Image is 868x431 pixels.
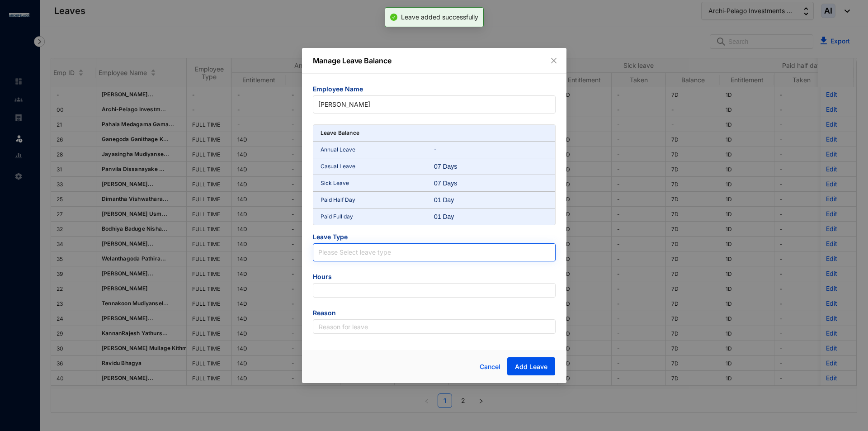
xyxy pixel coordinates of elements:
[507,357,555,375] button: Add Leave
[318,98,550,111] span: Mathushangar Yogendran
[515,362,547,371] span: Add Leave
[321,179,434,188] p: Sick Leave
[401,13,478,21] span: Leave added successfully
[321,162,434,171] p: Casual Leave
[313,319,556,334] input: Reason for leave
[473,358,507,376] button: Cancel
[434,212,472,221] div: 01 Day
[390,14,397,21] span: check-circle
[313,85,556,95] span: Employee Name
[321,195,434,204] p: Paid Half Day
[434,162,472,171] div: 07 Days
[313,55,556,66] p: Manage Leave Balance
[434,145,548,154] p: -
[549,56,559,66] button: Close
[313,272,556,283] span: Hours
[434,195,472,204] div: 01 Day
[434,179,472,188] div: 07 Days
[321,145,434,154] p: Annual Leave
[321,128,360,137] p: Leave Balance
[550,57,557,64] span: close
[313,308,556,319] span: Reason
[480,362,500,372] span: Cancel
[321,212,434,221] p: Paid Full day
[313,232,556,243] span: Leave Type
